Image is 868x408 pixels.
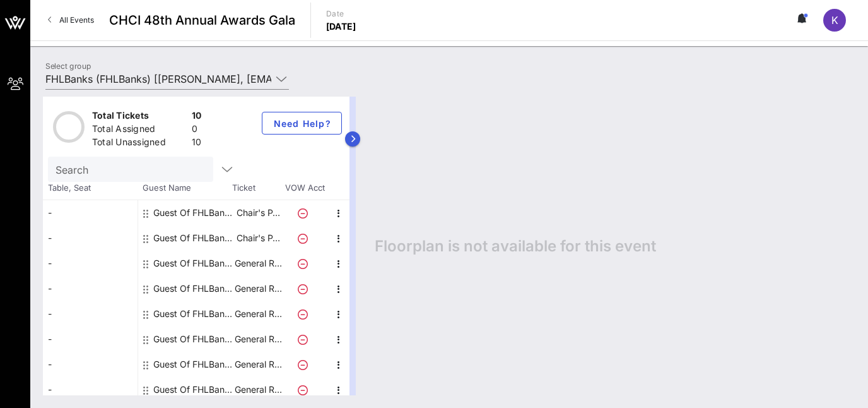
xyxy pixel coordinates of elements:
[232,182,283,195] span: Ticket
[92,136,187,152] div: Total Unassigned
[283,182,327,195] span: VOW Acct
[233,225,283,251] p: Chair's P…
[138,182,232,195] span: Guest Name
[233,251,283,276] p: General R…
[43,352,138,377] div: -
[233,327,283,352] p: General R…
[326,8,356,20] p: Date
[153,352,233,377] div: Guest Of FHLBanks
[43,225,138,251] div: -
[43,251,138,276] div: -
[153,377,233,402] div: Guest Of FHLBanks
[59,15,94,25] span: All Events
[43,276,138,301] div: -
[43,377,138,402] div: -
[40,10,102,30] a: All Events
[153,225,233,251] div: Guest Of FHLBanks
[233,301,283,327] p: General R…
[43,301,138,327] div: -
[192,136,202,152] div: 10
[262,112,342,135] button: Need Help?
[153,327,233,352] div: Guest Of FHLBanks
[109,11,295,30] span: CHCI 48th Annual Awards Gala
[326,20,356,33] p: [DATE]
[273,118,331,129] span: Need Help?
[43,182,138,195] span: Table, Seat
[375,237,656,256] span: Floorplan is not available for this event
[233,200,283,225] p: Chair's P…
[823,9,846,32] div: K
[92,109,187,125] div: Total Tickets
[192,123,202,138] div: 0
[153,276,233,301] div: Guest Of FHLBanks
[233,276,283,301] p: General R…
[831,14,838,27] span: K
[92,123,187,138] div: Total Assigned
[45,61,91,71] label: Select group
[192,109,202,125] div: 10
[233,377,283,402] p: General R…
[153,251,233,276] div: Guest Of FHLBanks
[233,352,283,377] p: General R…
[43,200,138,225] div: -
[153,200,233,225] div: Guest Of FHLBanks
[43,327,138,352] div: -
[153,301,233,327] div: Guest Of FHLBanks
